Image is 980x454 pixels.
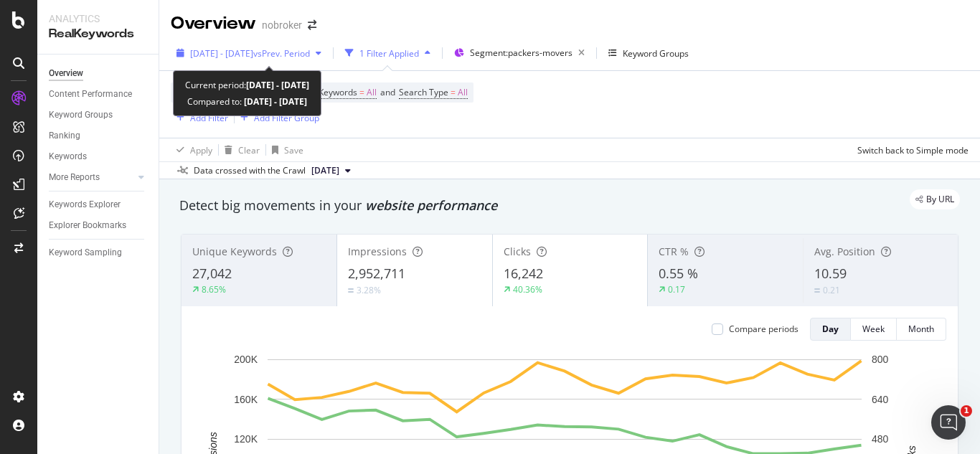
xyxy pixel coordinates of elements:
[357,284,381,296] div: 3.28%
[659,265,698,282] span: 0.55 %
[348,265,405,282] span: 2,952,711
[668,283,685,295] div: 0.17
[399,86,448,98] span: Search Type
[266,138,303,161] button: Save
[470,47,573,59] span: Segment: packers-movers
[49,87,149,102] a: Content Performance
[359,47,419,60] div: 1 Filter Applied
[49,245,122,260] div: Keyword Sampling
[49,26,147,42] div: RealKeywords
[823,284,840,296] div: 0.21
[49,197,149,212] a: Keywords Explorer
[49,218,126,233] div: Explorer Bookmarks
[311,164,339,177] span: 2025 Aug. 4th
[872,394,889,405] text: 640
[729,323,798,335] div: Compare periods
[359,86,364,98] span: =
[49,170,134,185] a: More Reports
[187,93,307,110] div: Compared to:
[504,245,531,258] span: Clicks
[253,47,310,60] span: vs Prev. Period
[190,112,228,124] div: Add Filter
[319,86,357,98] span: Keywords
[926,195,954,204] span: By URL
[659,245,689,258] span: CTR %
[603,42,694,65] button: Keyword Groups
[234,394,258,405] text: 160K
[862,323,885,335] div: Week
[49,218,149,233] a: Explorer Bookmarks
[49,128,80,143] div: Ranking
[513,283,542,295] div: 40.36%
[852,138,969,161] button: Switch back to Simple mode
[458,82,468,103] span: All
[219,138,260,161] button: Clear
[448,42,590,65] button: Segment:packers-movers
[190,144,212,156] div: Apply
[234,433,258,445] text: 120K
[49,11,147,26] div: Analytics
[872,433,889,445] text: 480
[185,77,309,93] div: Current period:
[49,108,149,123] a: Keyword Groups
[339,42,436,65] button: 1 Filter Applied
[246,79,309,91] b: [DATE] - [DATE]
[49,108,113,123] div: Keyword Groups
[451,86,456,98] span: =
[367,82,377,103] span: All
[190,47,253,60] span: [DATE] - [DATE]
[504,265,543,282] span: 16,242
[857,144,969,156] div: Switch back to Simple mode
[202,283,226,295] div: 8.65%
[49,245,149,260] a: Keyword Sampling
[171,138,212,161] button: Apply
[308,20,316,30] div: arrow-right-arrow-left
[872,354,889,365] text: 800
[171,11,256,36] div: Overview
[49,66,83,81] div: Overview
[961,405,972,417] span: 1
[306,162,357,179] button: [DATE]
[49,128,149,143] a: Ranking
[348,245,407,258] span: Impressions
[814,265,847,282] span: 10.59
[49,66,149,81] a: Overview
[242,95,307,108] b: [DATE] - [DATE]
[814,245,875,258] span: Avg. Position
[262,18,302,32] div: nobroker
[49,149,149,164] a: Keywords
[238,144,260,156] div: Clear
[49,197,121,212] div: Keywords Explorer
[284,144,303,156] div: Save
[254,112,319,124] div: Add Filter Group
[810,318,851,341] button: Day
[623,47,689,60] div: Keyword Groups
[234,354,258,365] text: 200K
[897,318,946,341] button: Month
[814,288,820,293] img: Equal
[171,42,327,65] button: [DATE] - [DATE]vsPrev. Period
[171,109,228,126] button: Add Filter
[348,288,354,293] img: Equal
[192,245,277,258] span: Unique Keywords
[235,109,319,126] button: Add Filter Group
[908,323,934,335] div: Month
[192,265,232,282] span: 27,042
[194,164,306,177] div: Data crossed with the Crawl
[49,149,87,164] div: Keywords
[822,323,839,335] div: Day
[380,86,395,98] span: and
[931,405,966,440] iframe: Intercom live chat
[49,170,100,185] div: More Reports
[49,87,132,102] div: Content Performance
[851,318,897,341] button: Week
[910,189,960,209] div: legacy label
